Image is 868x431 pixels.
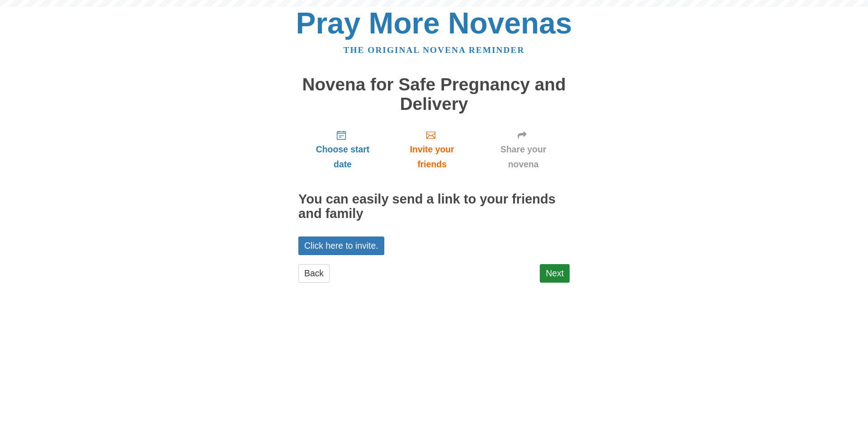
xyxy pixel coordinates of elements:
a: Choose start date [298,123,387,176]
span: Choose start date [307,142,378,172]
a: Invite your friends [387,123,477,176]
a: Share your novena [477,123,570,176]
h1: Novena for Safe Pregnancy and Delivery [298,75,570,114]
h2: You can easily send a link to your friends and family [298,192,570,221]
a: Back [298,264,330,283]
a: Click here to invite. [298,237,384,255]
span: Share your novena [486,142,561,172]
a: Pray More Novenas [296,6,572,40]
span: Invite your friends [396,142,468,172]
a: The original novena reminder [344,45,525,55]
a: Next [540,264,570,283]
